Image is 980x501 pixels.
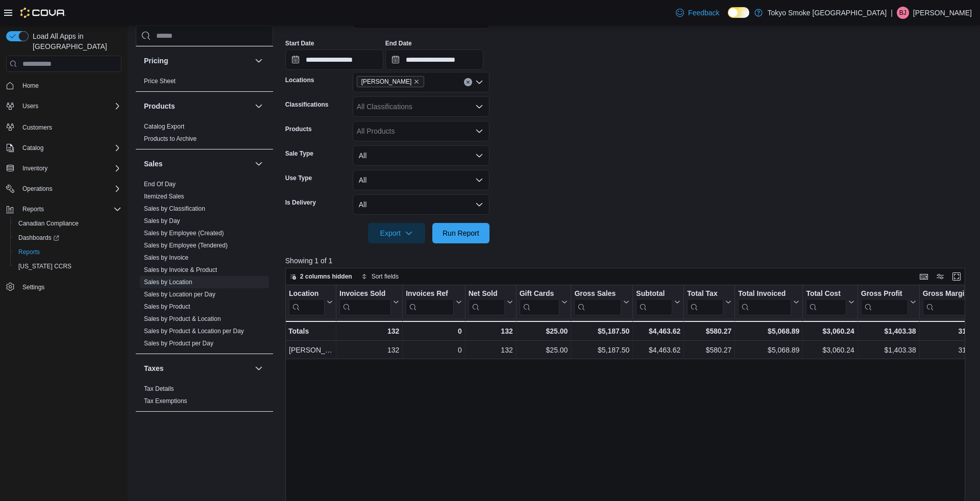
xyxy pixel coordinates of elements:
[18,234,59,242] span: Dashboards
[806,289,854,315] button: Total Cost
[475,127,483,135] button: Open list of options
[144,135,197,143] span: Products to Archive
[636,325,680,337] div: $4,463.62
[520,344,568,356] div: $25.00
[22,123,52,132] span: Customers
[339,289,399,315] button: Invoices Sold
[372,272,399,281] span: Sort fields
[468,289,504,315] div: Net Sold
[14,246,44,258] a: Reports
[574,344,629,356] div: $5,187.50
[285,149,313,158] label: Sale Type
[922,289,974,315] div: Gross Margin
[861,289,908,315] div: Gross Profit
[891,7,893,19] p: |
[253,55,265,67] button: Pricing
[144,205,205,212] a: Sales by Classification
[18,281,121,293] span: Settings
[18,162,52,174] button: Inventory
[687,289,723,315] div: Total Tax
[897,7,909,19] div: Bhavik Jogee
[10,259,126,273] button: [US_STATE] CCRS
[413,79,420,85] button: Remove Milton from selection in this group
[432,223,489,243] button: Run Report
[353,170,489,190] button: All
[18,219,79,228] span: Canadian Compliance
[144,385,174,392] a: Tax Details
[861,325,916,337] div: $1,403.38
[738,289,791,299] div: Total Invoiced
[738,344,799,356] div: $5,068.89
[357,270,403,283] button: Sort fields
[144,315,221,323] span: Sales by Product & Location
[22,82,39,90] span: Home
[339,325,399,337] div: 132
[289,289,333,315] button: Location
[468,325,512,337] div: 132
[18,203,121,215] span: Reports
[144,397,187,405] span: Tax Exemptions
[14,260,76,272] a: [US_STATE] CCRS
[339,289,391,299] div: Invoices Sold
[144,101,175,111] h3: Products
[385,39,412,47] label: End Date
[144,328,244,335] a: Sales by Product & Location per Day
[144,205,205,213] span: Sales by Classification
[18,80,43,92] a: Home
[738,289,791,315] div: Total Invoiced
[18,162,121,174] span: Inventory
[144,181,176,188] a: End Of Day
[144,291,215,298] a: Sales by Location per Day
[22,283,44,291] span: Settings
[574,289,621,315] div: Gross Sales
[18,142,47,154] button: Catalog
[285,174,312,182] label: Use Type
[687,289,731,315] button: Total Tax
[144,230,224,237] a: Sales by Employee (Created)
[144,303,190,310] a: Sales by Product
[144,290,215,298] span: Sales by Location per Day
[18,100,42,112] button: Users
[14,217,83,230] a: Canadian Compliance
[300,272,352,281] span: 2 columns hidden
[253,362,265,374] button: Taxes
[18,120,121,133] span: Customers
[18,183,121,195] span: Operations
[464,78,472,86] button: Clear input
[922,289,974,299] div: Gross Margin
[368,223,425,243] button: Export
[2,202,126,216] button: Reports
[285,101,329,109] label: Classifications
[687,325,731,337] div: $580.27
[385,49,483,70] input: Press the down key to open a popover containing a calendar.
[339,344,399,356] div: 132
[806,289,846,299] div: Total Cost
[144,254,188,261] a: Sales by Invoice
[18,262,71,270] span: [US_STATE] CCRS
[144,78,176,85] a: Price Sheet
[934,270,946,283] button: Display options
[861,289,916,315] button: Gross Profit
[14,246,121,258] span: Reports
[806,325,854,337] div: $3,060.24
[22,144,43,152] span: Catalog
[406,289,453,315] div: Invoices Ref
[18,79,121,92] span: Home
[469,344,513,356] div: 132
[687,344,731,356] div: $580.27
[144,56,168,66] h3: Pricing
[806,344,854,356] div: $3,060.24
[18,142,121,154] span: Catalog
[806,289,846,315] div: Total Cost
[29,31,121,52] span: Load All Apps in [GEOGRAPHIC_DATA]
[475,103,483,111] button: Open list of options
[289,344,333,356] div: [PERSON_NAME]
[574,325,629,337] div: $5,187.50
[144,241,228,249] span: Sales by Employee (Tendered)
[636,289,672,315] div: Subtotal
[144,123,184,130] a: Catalog Export
[144,340,213,347] a: Sales by Product per Day
[289,289,325,315] div: Location
[636,289,672,299] div: Subtotal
